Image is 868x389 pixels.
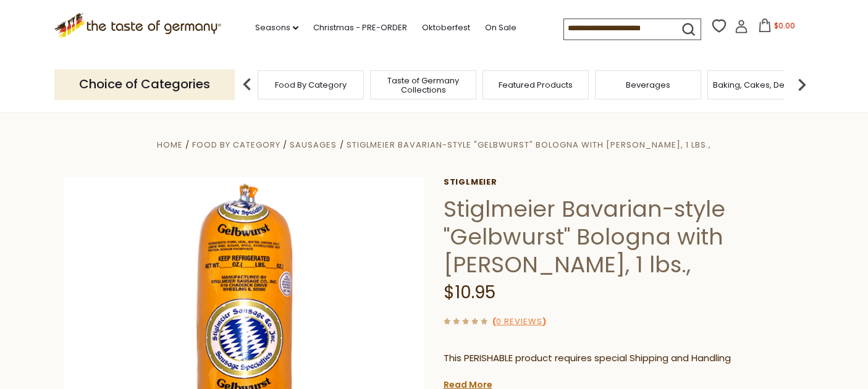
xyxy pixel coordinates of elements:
[444,351,805,366] p: This PERISHABLE product requires special Shipping and Handling
[774,20,795,31] span: $0.00
[235,72,259,97] img: previous arrow
[275,80,347,90] a: Food By Category
[444,177,805,187] a: Stiglmeier
[713,80,809,90] a: Baking, Cakes, Desserts
[492,316,546,327] span: ( )
[347,139,711,151] a: Stiglmeier Bavarian-style "Gelbwurst" Bologna with [PERSON_NAME], 1 lbs.,
[444,195,805,278] h1: Stiglmeier Bavarian-style "Gelbwurst" Bologna with [PERSON_NAME], 1 lbs.,
[499,80,573,90] a: Featured Products
[790,72,814,97] img: next arrow
[157,139,183,151] a: Home
[496,316,542,328] a: 0 Reviews
[751,19,803,37] button: $0.00
[192,139,280,151] a: Food By Category
[313,21,407,35] a: Christmas - PRE-ORDER
[444,280,495,304] span: $10.95
[255,21,298,35] a: Seasons
[54,69,235,99] p: Choice of Categories
[290,139,337,151] a: Sausages
[485,21,516,35] a: On Sale
[422,21,470,35] a: Oktoberfest
[374,76,473,94] a: Taste of Germany Collections
[626,80,670,90] a: Beverages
